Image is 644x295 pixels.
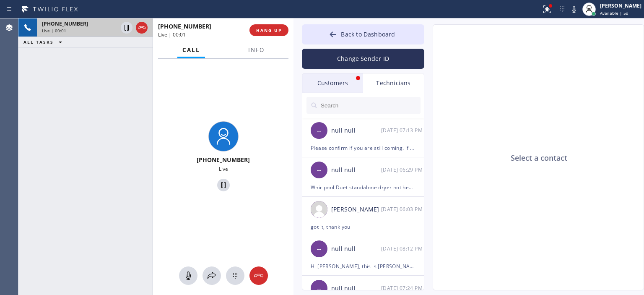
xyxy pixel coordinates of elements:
[568,3,580,15] button: Mute
[381,204,425,214] div: 03/17/2025 9:03 AM
[243,42,270,58] button: Info
[226,266,244,285] button: Open dialpad
[311,201,327,218] img: user.png
[217,179,230,191] button: Hold Customer
[256,27,282,33] span: HANG UP
[600,10,628,16] span: Available | 5s
[317,126,321,136] span: --
[331,284,381,293] div: null null
[158,22,211,30] span: [PHONE_NUMBER]
[381,165,425,175] div: 03/24/2025 9:29 AM
[317,244,321,254] span: --
[177,42,205,58] button: Call
[363,73,424,93] div: Technicians
[331,165,381,175] div: null null
[317,284,321,293] span: --
[136,22,148,34] button: Hang up
[302,73,363,93] div: Customers
[311,143,415,153] div: Please confirm if you are still coming. if not, when can you go to this job? [URL][DOMAIN_NAME] F...
[248,46,265,54] span: Info
[302,24,424,44] button: Back to Dashboard
[42,20,88,27] span: [PHONE_NUMBER]
[182,46,200,54] span: Call
[381,244,425,253] div: 03/06/2025 9:12 AM
[320,97,421,114] input: Search
[331,205,381,214] div: [PERSON_NAME]
[600,2,641,9] div: [PERSON_NAME]
[331,126,381,136] div: null null
[331,244,381,254] div: null null
[311,222,415,232] div: got it, thank you
[203,266,221,285] button: Open directory
[179,266,197,285] button: Mute
[42,28,66,34] span: Live | 00:01
[302,49,424,69] button: Change Sender ID
[249,266,268,285] button: Hang up
[381,283,425,293] div: 02/05/2025 9:24 AM
[121,22,132,34] button: Hold Customer
[249,24,288,36] button: HANG UP
[317,165,321,175] span: --
[311,183,415,192] div: Whirlpool Duet standalone dryer not heating at least 8 yrs // 11042 [GEOGRAPHIC_DATA], [GEOGRAPHI...
[219,165,228,172] span: Live
[18,37,70,47] button: ALL TASKS
[341,30,395,38] span: Back to Dashboard
[197,156,250,164] span: [PHONE_NUMBER]
[381,125,425,135] div: 03/24/2025 9:13 AM
[158,31,186,38] span: Live | 00:01
[311,261,415,271] div: Hi [PERSON_NAME], this is [PERSON_NAME], can you take a job in [GEOGRAPHIC_DATA][PERSON_NAME] for...
[23,39,54,45] span: ALL TASKS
